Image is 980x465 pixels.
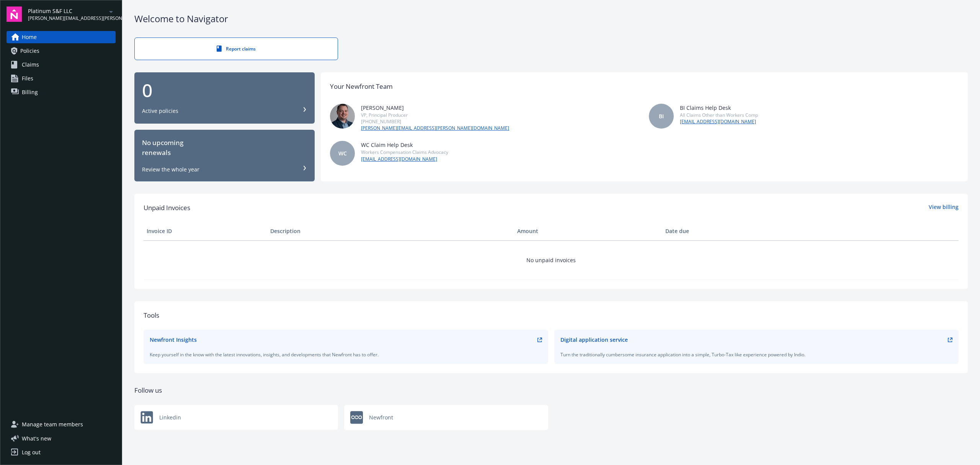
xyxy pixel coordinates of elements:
[142,107,178,115] div: Active policies
[22,446,41,458] div: Log out
[7,86,116,98] a: Billing
[361,125,509,132] a: [PERSON_NAME][EMAIL_ADDRESS][PERSON_NAME][DOMAIN_NAME]
[560,351,953,358] div: Turn the traditionally cumbersome insurance application into a simple, Turbo-Tax like experience ...
[106,7,116,16] a: arrowDropDown
[929,203,959,213] a: View billing
[134,38,338,60] a: Report claims
[361,149,448,155] div: Workers Compensation Claims Advocacy
[150,351,542,358] div: Keep yourself in the know with the latest innovations, insights, and developments that Newfront h...
[134,12,968,25] div: Welcome to Navigator
[134,405,338,430] a: Newfront logoLinkedin
[144,222,267,240] th: Invoice ID
[361,118,509,125] div: [PHONE_NUMBER]
[7,7,22,22] img: navigator-logo.svg
[22,86,38,98] span: Billing
[680,112,758,118] div: All Claims Other than Workers Comp
[7,59,116,71] a: Claims
[680,104,758,112] div: BI Claims Help Desk
[361,141,448,149] div: WC Claim Help Desk
[28,7,106,15] span: Platinum S&F LLC
[514,222,662,240] th: Amount
[361,104,509,112] div: [PERSON_NAME]
[142,138,307,158] div: No upcoming renewals
[150,336,197,344] div: Newfront Insights
[338,149,347,157] span: WC
[22,418,83,431] span: Manage team members
[267,222,514,240] th: Description
[350,411,363,424] img: Newfront logo
[22,59,39,71] span: Claims
[22,434,51,442] span: What ' s new
[7,72,116,85] a: Files
[361,112,509,118] div: VP, Principal Producer
[150,46,322,52] div: Report claims
[344,405,548,430] a: Newfront logoNewfront
[680,118,758,125] a: [EMAIL_ADDRESS][DOMAIN_NAME]
[134,405,338,430] div: Linkedin
[22,31,37,43] span: Home
[330,104,355,129] img: photo
[140,411,153,424] img: Newfront logo
[22,72,33,85] span: Files
[134,130,315,181] button: No upcomingrenewalsReview the whole year
[7,45,116,57] a: Policies
[330,82,393,91] div: Your Newfront Team
[344,405,548,430] div: Newfront
[361,156,448,163] a: [EMAIL_ADDRESS][DOMAIN_NAME]
[560,336,628,344] div: Digital application service
[662,222,786,240] th: Date due
[134,385,968,395] div: Follow us
[7,434,64,442] button: What's new
[142,81,307,100] div: 0
[20,45,39,57] span: Policies
[142,166,199,173] div: Review the whole year
[134,72,315,124] button: 0Active policies
[144,203,190,213] span: Unpaid Invoices
[28,7,116,22] button: Platinum S&F LLC[PERSON_NAME][EMAIL_ADDRESS][PERSON_NAME][DOMAIN_NAME]arrowDropDown
[7,31,116,43] a: Home
[28,15,106,22] span: [PERSON_NAME][EMAIL_ADDRESS][PERSON_NAME][DOMAIN_NAME]
[659,112,664,120] span: BI
[144,240,959,279] td: No unpaid invoices
[144,310,959,320] div: Tools
[7,418,116,431] a: Manage team members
